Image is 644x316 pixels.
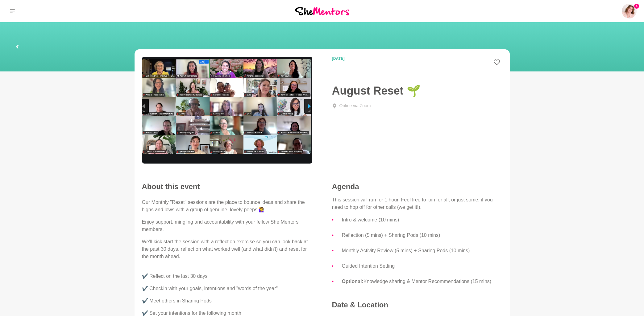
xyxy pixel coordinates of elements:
[142,297,312,305] p: ✔️ Meet others in Sharing Pods
[142,182,312,191] h2: About this event
[332,57,407,60] time: [DATE]
[332,182,502,191] h4: Agenda
[295,7,349,15] img: She Mentors Logo
[142,218,312,233] p: Enjoy support, mingling and accountability with your fellow She Mentors members.
[142,285,312,292] p: ✔️ Checkin with your goals, intentions and "words of the year"
[142,199,312,213] p: Our Monthly "Reset" sessions are the place to bounce ideas and share the highs and lows with a gr...
[339,103,371,109] div: Online via Zoom
[332,84,502,98] h1: August Reset 🌱
[634,4,639,9] span: 4
[342,279,364,284] strong: Optional:
[142,265,312,280] p: ✔️ Reflect on the last 30 days
[622,4,637,18] a: Amanda Greenman4
[622,4,637,18] img: Amanda Greenman
[332,300,502,310] h4: Date & Location
[142,57,312,164] img: Monthly Reset
[342,262,502,270] li: Guided Intention Setting
[332,196,502,211] p: This session will run for 1 hour. Feel free to join for all, or just some, if you need to hop off...
[342,247,502,255] li: Monthly Activity Review (5 mins) + Sharing Pods (10 mins)
[142,238,312,260] p: We'll kick start the session with a reflection exercise so you can look back at the past 30 days,...
[342,231,502,239] li: Reflection (5 mins) + Sharing Pods (10 mins)
[342,278,502,286] li: Knowledge sharing & Mentor Recommendations (15 mins)
[342,216,502,224] li: Intro & welcome (10 mins)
